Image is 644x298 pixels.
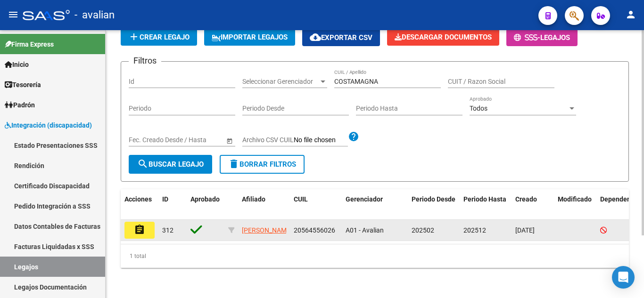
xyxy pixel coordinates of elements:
span: Inicio [5,59,29,70]
button: -Legajos [506,29,578,46]
mat-icon: help [348,131,359,142]
span: Afiliado [242,195,265,203]
input: Archivo CSV CUIL [294,136,348,145]
span: Dependencia [600,195,640,203]
span: Acciones [124,195,152,203]
input: Fecha fin [171,136,217,144]
span: Modificado [558,195,592,203]
span: A01 - Avalian [346,226,384,234]
mat-icon: assignment [134,224,145,235]
mat-icon: cloud_download [310,32,321,43]
datatable-header-cell: Modificado [554,189,596,220]
datatable-header-cell: Aprobado [187,189,224,220]
span: Integración (discapacidad) [5,120,92,130]
input: Fecha inicio [129,136,163,144]
span: [PERSON_NAME] [242,226,292,234]
span: 312 [162,226,173,234]
span: Archivo CSV CUIL [242,136,294,144]
span: Periodo Hasta [463,195,506,203]
datatable-header-cell: Gerenciador [342,189,408,220]
span: Gerenciador [346,195,383,203]
mat-icon: search [137,158,149,169]
span: Borrar Filtros [228,160,296,169]
span: Exportar CSV [310,33,372,42]
span: IMPORTAR LEGAJOS [212,33,288,41]
span: Aprobado [190,195,220,203]
mat-icon: menu [8,9,19,20]
datatable-header-cell: Periodo Desde [408,189,460,220]
span: Seleccionar Gerenciador [242,78,319,86]
div: 1 total [121,244,629,268]
h3: Filtros [129,54,161,67]
button: Exportar CSV [302,29,380,46]
datatable-header-cell: Acciones [121,189,158,220]
button: Open calendar [224,136,234,145]
span: Firma Express [5,39,54,49]
span: Descargar Documentos [395,33,492,41]
span: Buscar Legajo [137,160,204,169]
span: Periodo Desde [412,195,455,203]
datatable-header-cell: Afiliado [238,189,290,220]
mat-icon: add [128,31,140,42]
span: Legajos [540,33,570,42]
button: IMPORTAR LEGAJOS [204,29,295,46]
span: Todos [470,105,487,112]
span: - avalian [74,5,115,25]
datatable-header-cell: ID [158,189,187,220]
span: ID [162,195,168,203]
span: CUIL [294,195,308,203]
button: Descargar Documentos [387,29,499,46]
span: 20564556026 [294,226,335,234]
button: Crear Legajo [121,29,197,46]
datatable-header-cell: Periodo Hasta [460,189,512,220]
mat-icon: person [625,9,636,20]
span: Creado [515,195,537,203]
span: Tesorería [5,80,41,90]
span: 202512 [463,226,486,234]
datatable-header-cell: Creado [512,189,554,220]
span: - [514,33,540,42]
mat-icon: delete [228,158,239,169]
span: [DATE] [515,226,535,234]
span: Crear Legajo [128,33,190,41]
button: Buscar Legajo [129,155,212,174]
datatable-header-cell: CUIL [290,189,342,220]
span: 202502 [412,226,434,234]
div: Open Intercom Messenger [612,266,635,289]
button: Borrar Filtros [220,155,305,174]
span: Padrón [5,100,35,110]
